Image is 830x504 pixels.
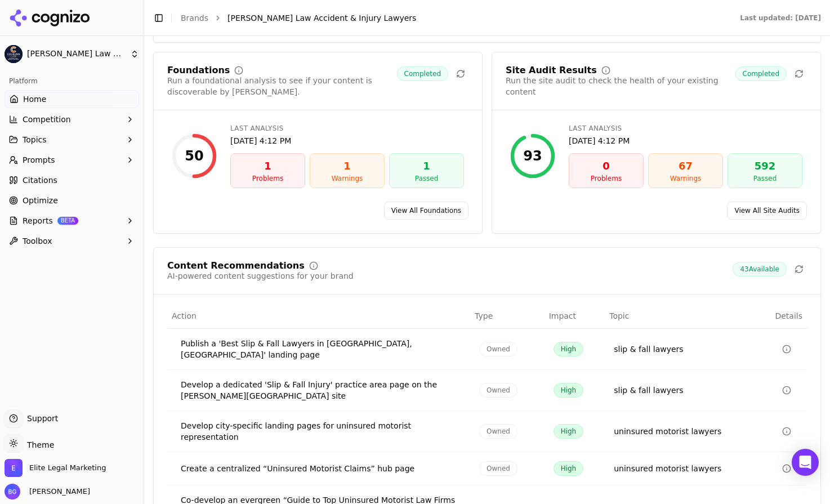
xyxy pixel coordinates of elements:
[181,338,461,360] div: Publish a 'Best Slip & Fall Lawyers in [GEOGRAPHIC_DATA], [GEOGRAPHIC_DATA]' landing page
[167,75,397,97] div: Run a foundational analysis to see if your content is discoverable by [PERSON_NAME].
[5,110,139,128] button: Competition
[757,310,802,322] span: Details
[554,424,584,439] span: High
[727,202,807,220] a: View All Site Audits
[185,147,203,165] div: 50
[5,45,23,63] img: Colburn Law Accident & Injury Lawyers
[5,171,139,189] a: Citations
[792,449,819,476] div: Open Intercom Messenger
[569,135,802,146] div: [DATE] 4:12 PM
[235,174,300,183] div: Problems
[181,12,717,24] nav: breadcrumb
[394,174,459,183] div: Passed
[653,174,718,183] div: Warnings
[479,383,517,398] span: Owned
[25,487,90,497] span: [PERSON_NAME]
[554,342,584,356] span: High
[569,124,802,133] div: Last Analysis
[479,461,517,476] span: Owned
[5,459,23,477] img: Elite Legal Marketing
[181,463,461,474] div: Create a centralized “Uninsured Motorist Claims” hub page
[614,463,721,474] a: uninsured motorist lawyers
[29,463,106,473] span: Elite Legal Marketing
[740,14,821,23] div: Last updated: [DATE]
[384,202,468,220] a: View All Foundations
[574,158,639,174] div: 0
[506,66,597,75] div: Site Audit Results
[227,12,416,24] span: [PERSON_NAME] Law Accident & Injury Lawyers
[574,174,639,183] div: Problems
[181,420,461,443] div: Develop city-specific landing pages for uninsured motorist representation
[753,304,807,329] th: Details
[554,383,584,398] span: High
[554,461,584,476] span: High
[506,75,735,97] div: Run the site audit to check the health of your existing content
[57,217,78,225] span: BETA
[733,174,797,183] div: Passed
[230,124,464,133] div: Last Analysis
[397,66,448,81] span: Completed
[230,135,464,146] div: [DATE] 4:12 PM
[479,424,517,439] span: Owned
[479,342,517,356] span: Owned
[614,426,721,437] a: uninsured motorist lawyers
[5,151,139,169] button: Prompts
[605,304,753,329] th: Topic
[167,304,470,329] th: Action
[470,304,545,329] th: Type
[167,66,230,75] div: Foundations
[315,174,380,183] div: Warnings
[5,72,139,90] div: Platform
[172,310,197,322] span: Action
[167,270,354,282] div: AI-powered content suggestions for your brand
[315,158,380,174] div: 1
[181,14,208,23] a: Brands
[181,379,461,402] div: Develop a dedicated 'Slip & Fall Injury' practice area page on the [PERSON_NAME][GEOGRAPHIC_DATA]...
[23,134,47,145] span: Topics
[23,114,71,125] span: Competition
[733,158,797,174] div: 592
[614,344,683,355] a: slip & fall lawyers
[609,310,629,322] span: Topic
[23,413,58,424] span: Support
[5,90,139,108] a: Home
[23,195,58,206] span: Optimize
[23,93,46,105] span: Home
[733,262,787,276] span: 43 Available
[549,310,576,322] span: Impact
[27,49,126,59] span: [PERSON_NAME] Law Accident & Injury Lawyers
[23,235,52,247] span: Toolbox
[475,310,493,322] span: Type
[23,154,55,166] span: Prompts
[23,440,54,449] span: Theme
[545,304,605,329] th: Impact
[23,215,53,226] span: Reports
[167,261,305,270] div: Content Recommendations
[5,484,90,499] button: Open user button
[5,459,106,477] button: Open organization switcher
[23,175,57,186] span: Citations
[5,232,139,250] button: Toolbox
[735,66,787,81] span: Completed
[5,131,139,149] button: Topics
[235,158,300,174] div: 1
[5,484,20,499] img: Brian Gomez
[5,191,139,209] a: Optimize
[523,147,542,165] div: 93
[394,158,459,174] div: 1
[614,385,683,396] a: slip & fall lawyers
[653,158,718,174] div: 67
[5,212,139,230] button: ReportsBETA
